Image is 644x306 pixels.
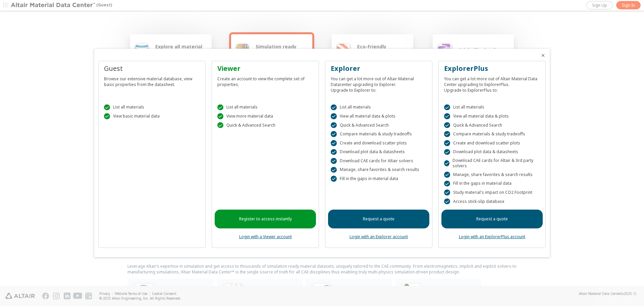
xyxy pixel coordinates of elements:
[444,158,540,169] div: Download CAE cards for Altair & 3rd party solvers
[444,131,540,137] div: Compare materials & study tradeoffs
[331,122,337,128] div: 
[331,131,337,137] div: 
[459,234,525,239] a: Login with an ExplorerPlus account
[444,113,540,119] div: View all material data & plots
[441,210,543,228] a: Request a quote
[331,176,427,182] div: Fill in the gaps in material data
[444,122,540,128] div: Quick & Advanced Search
[328,210,429,228] a: Request a quote
[444,149,540,155] div: Download plot data & datasheets
[104,104,200,111] div: List all materials
[217,122,223,128] div: 
[444,73,540,93] div: You can get a lot more out of Altair Material Data Center upgrading to ExplorerPlus. Upgrade to E...
[444,149,450,155] div: 
[217,104,313,111] div: List all materials
[331,149,337,155] div: 
[331,167,337,173] div: 
[331,113,427,119] div: View all material data & plots
[331,104,337,111] div: 
[217,64,313,73] div: Viewer
[217,113,313,119] div: View more material data
[444,189,450,195] div: 
[540,53,546,58] button: Close
[331,167,427,173] div: Manage, share favorites & search results
[331,104,427,111] div: List all materials
[444,181,540,187] div: Fill in the gaps in material data
[104,73,200,87] div: Browse our extensive material database, view basic properties from the datasheet.
[104,113,200,119] div: View basic material data
[444,122,450,128] div: 
[350,234,408,239] a: Login with an Explorer account
[217,104,223,111] div: 
[331,140,337,146] div: 
[444,199,540,205] div: Access stick-slip database
[444,181,450,187] div: 
[444,199,450,205] div: 
[444,113,450,119] div: 
[239,234,292,239] a: Login with a Viewer account
[444,172,450,178] div: 
[331,149,427,155] div: Download plot data & datasheets
[444,172,540,178] div: Manage, share favorites & search results
[444,64,540,73] div: ExplorerPlus
[331,73,427,93] div: You can get a lot more out of Altair Material Datacenter upgrading to Explorer. Upgrade to Explor...
[331,158,427,164] div: Download CAE cards for Altair solvers
[331,176,337,182] div: 
[331,122,427,128] div: Quick & Advanced Search
[444,140,450,146] div: 
[217,122,313,128] div: Quick & Advanced Search
[444,160,449,166] div: 
[104,104,110,111] div: 
[444,189,540,195] div: Study material's impact on CO2 Footprint
[444,104,450,111] div: 
[331,158,337,164] div: 
[331,140,427,146] div: Create and download scatter plots
[104,113,110,119] div: 
[217,73,313,87] div: Create an account to view the complete set of properties.
[331,131,427,137] div: Compare materials & study tradeoffs
[215,210,316,228] a: Register to access instantly
[331,113,337,119] div: 
[331,64,427,73] div: Explorer
[444,104,540,111] div: List all materials
[217,113,223,119] div: 
[104,64,200,73] div: Guest
[444,131,450,137] div: 
[444,140,540,146] div: Create and download scatter plots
